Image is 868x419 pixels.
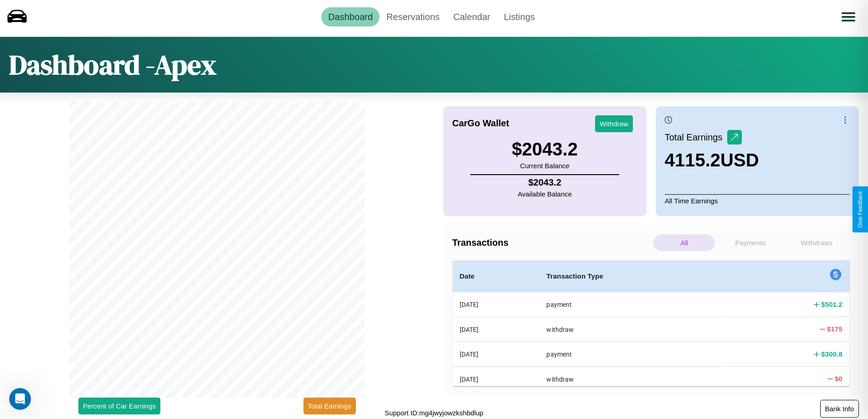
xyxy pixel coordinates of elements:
a: Reservations [380,7,447,26]
p: Withdraws [786,234,847,251]
th: [DATE] [452,317,539,341]
p: All [653,234,715,251]
a: Dashboard [321,7,380,26]
h4: Transactions [452,238,651,248]
button: Total Earnings [303,398,356,414]
p: Support ID: mg4jwyjowzkshbdlup [385,407,483,419]
h4: Date [460,271,532,282]
h4: $ 2043.2 [518,177,572,188]
div: Give Feedback [857,191,863,228]
p: Current Balance [512,160,578,172]
th: [DATE] [452,342,539,367]
p: Total Earnings [665,129,727,145]
th: withdraw [539,317,724,341]
p: All Time Earnings [665,194,850,207]
h4: CarGo Wallet [452,118,509,129]
h4: Transaction Type [546,271,716,282]
p: Payments [719,234,781,251]
a: Listings [497,7,542,26]
button: Withdraw [595,115,633,132]
th: payment [539,342,724,367]
button: Open menu [836,4,861,30]
th: withdraw [539,367,724,391]
h4: $ 501.2 [821,300,842,309]
th: [DATE] [452,367,539,391]
h4: $ 300.8 [821,349,842,359]
h3: $ 2043.2 [512,139,578,160]
a: Calendar [447,7,497,26]
th: [DATE] [452,292,539,317]
h3: 4115.2 USD [665,150,759,171]
button: Bank Info [820,400,859,418]
button: Percent of Car Earnings [78,398,160,414]
iframe: Intercom live chat [9,388,31,410]
h1: Dashboard - Apex [9,46,216,83]
h4: $ 175 [827,324,842,334]
p: Available Balance [518,188,572,200]
h4: $ 0 [835,374,842,383]
th: payment [539,292,724,317]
